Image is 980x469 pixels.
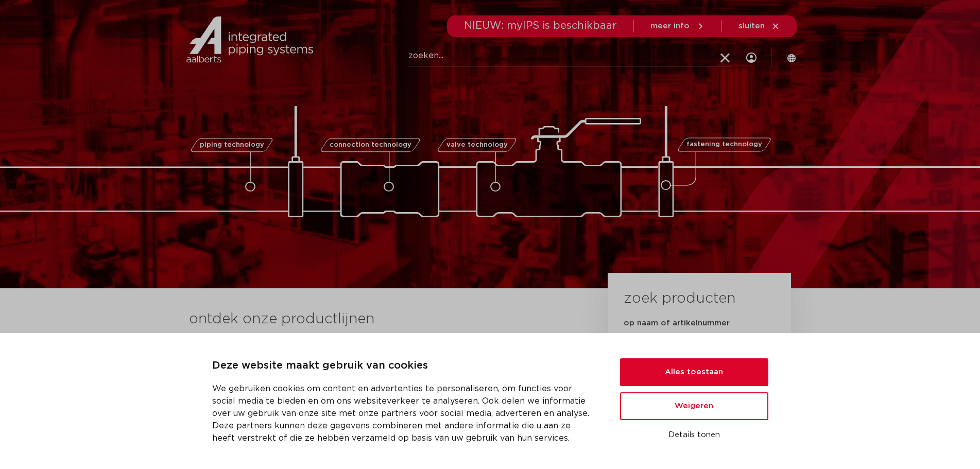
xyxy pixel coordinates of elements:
button: Alles toestaan [620,358,768,386]
span: piping technology [200,142,264,148]
input: zoeken... [408,46,732,66]
button: Details tonen [620,426,768,444]
span: meer info [650,22,690,30]
h3: ontdek onze productlijnen [189,309,573,329]
button: Weigeren [620,392,768,420]
a: meer info [650,22,705,31]
label: op naam of artikelnummer [624,318,730,328]
span: valve technology [446,142,508,148]
span: connection technology [329,142,411,148]
p: Deze website maakt gebruik van cookies [212,358,595,374]
p: We gebruiken cookies om content en advertenties te personaliseren, om functies voor social media ... [212,383,595,444]
a: sluiten [738,22,780,31]
span: fastening technology [686,142,762,148]
h3: zoek producten [624,288,735,309]
span: sluiten [738,22,765,30]
span: NIEUW: myIPS is beschikbaar [464,21,617,31]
